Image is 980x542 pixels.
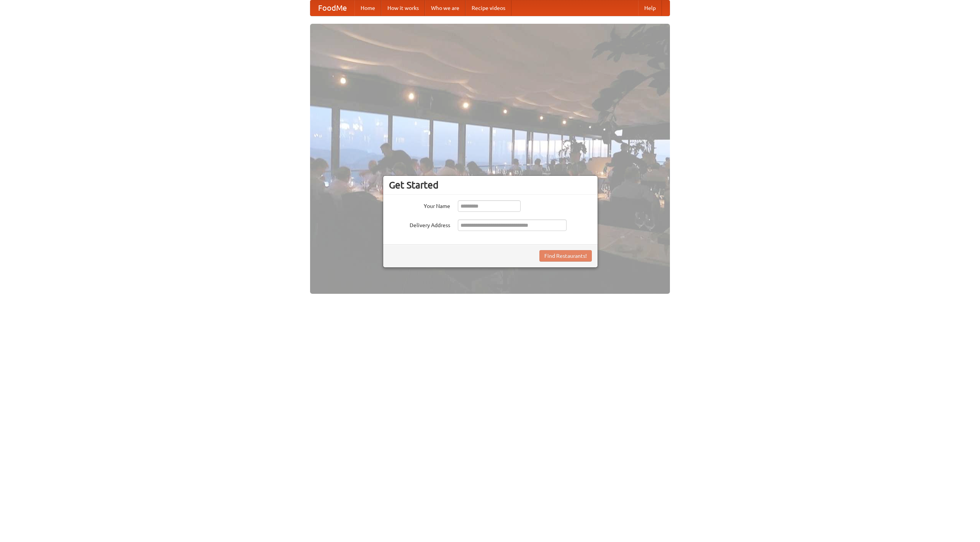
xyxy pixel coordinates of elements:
label: Delivery Address [389,219,450,229]
a: Home [354,0,381,16]
a: Help [638,0,662,16]
a: Recipe videos [465,0,511,16]
a: Who we are [425,0,465,16]
button: Find Restaurants! [539,250,592,262]
a: How it works [381,0,425,16]
h3: Get Started [389,179,592,191]
a: FoodMe [310,0,354,16]
label: Your Name [389,200,450,210]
